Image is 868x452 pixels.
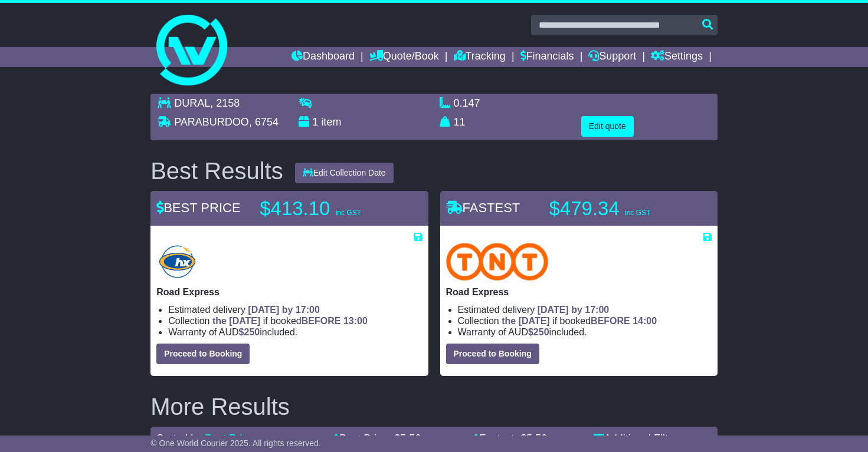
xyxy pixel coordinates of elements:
[446,286,712,298] p: Road Express
[249,116,279,128] span: , 6754
[336,209,361,217] span: inc GST
[369,47,439,67] a: Quote/Book
[210,97,240,109] span: , 2158
[473,433,547,444] a: Fastest- $5.50
[239,327,260,337] span: $
[594,433,683,444] a: Additional Filters
[400,433,421,444] span: 5.50
[145,158,289,184] div: Best Results
[625,209,650,217] span: inc GST
[454,116,466,128] span: 11
[174,97,210,109] span: DURAL
[291,47,355,67] a: Dashboard
[150,438,321,448] span: © One World Courier 2025. All rights reserved.
[533,327,549,337] span: 250
[591,316,630,326] span: BEFORE
[446,200,520,215] span: FASTEST
[295,163,394,183] button: Edit Collection Date
[212,316,260,326] span: the [DATE]
[168,326,422,338] li: Warranty of AUD included.
[458,315,712,326] li: Collection
[538,305,610,315] span: [DATE] by 17:00
[168,304,422,315] li: Estimated delivery
[343,316,368,326] span: 13:00
[502,316,657,326] span: if booked
[651,47,703,67] a: Settings
[581,116,634,137] button: Edit quote
[302,316,341,326] span: BEFORE
[244,327,260,337] span: 250
[156,286,422,298] p: Road Express
[388,433,421,444] span: - $
[333,433,421,444] a: Best Price- $5.50
[588,47,636,67] a: Support
[156,200,240,215] span: BEST PRICE
[156,433,202,444] span: Sorted by
[514,433,547,444] span: - $
[454,47,506,67] a: Tracking
[446,344,539,364] button: Proceed to Booking
[633,316,657,326] span: 14:00
[174,116,249,128] span: PARABURDOO
[454,97,480,109] span: 0.147
[321,116,341,128] span: item
[212,316,368,326] span: if booked
[458,326,712,338] li: Warranty of AUD included.
[205,433,253,444] a: Best Price
[520,47,574,67] a: Financials
[150,394,718,420] h2: More Results
[502,316,549,326] span: the [DATE]
[526,433,547,444] span: 5.50
[248,305,320,315] span: [DATE] by 17:00
[446,243,549,281] img: TNT Domestic: Road Express
[168,315,422,326] li: Collection
[156,344,250,364] button: Proceed to Booking
[528,327,549,337] span: $
[260,197,407,220] p: $413.10
[458,304,712,315] li: Estimated delivery
[549,197,697,220] p: $479.34
[156,243,198,281] img: Hunter Express: Road Express
[312,116,318,128] span: 1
